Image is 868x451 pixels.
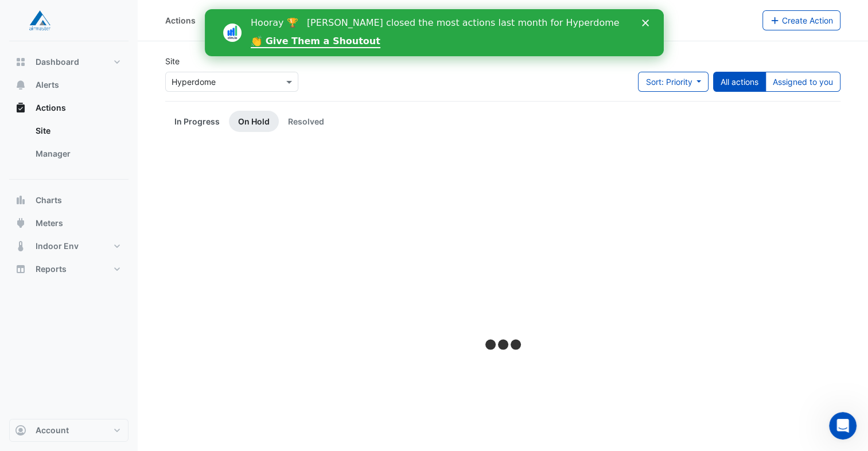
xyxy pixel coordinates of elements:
button: Reports [9,258,129,281]
div: Actions [9,119,129,170]
button: Actions [9,96,129,119]
a: On Hold [229,111,279,132]
span: Reports [36,263,67,275]
a: Resolved [279,111,333,132]
iframe: Intercom live chat [829,412,857,440]
button: Account [9,419,129,442]
span: Indoor Env [36,240,79,252]
span: Meters [36,217,63,229]
span: Actions [36,102,66,114]
span: Sort: Priority [645,77,692,87]
app-icon: Actions [15,102,26,114]
button: Charts [9,189,129,212]
button: Alerts [9,73,129,96]
a: In Progress [165,111,229,132]
button: All actions [713,72,766,92]
button: Indoor Env [9,235,129,258]
span: Account [36,425,69,436]
app-icon: Reports [15,263,26,275]
img: Company Logo [14,9,65,32]
span: Create Action [782,15,833,25]
app-icon: Indoor Env [15,240,26,252]
app-icon: Dashboard [15,56,26,68]
button: Dashboard [9,50,129,73]
app-icon: Alerts [15,79,26,91]
app-icon: Meters [15,217,26,229]
label: Site [165,55,180,67]
span: Charts [36,195,62,206]
button: Create Action [762,10,841,30]
iframe: Intercom live chat banner [205,9,664,56]
button: Assigned to you [765,72,840,92]
a: Site [26,119,129,142]
a: Manager [26,142,129,165]
div: Actions [165,14,196,26]
span: Alerts [36,79,59,91]
app-icon: Charts [15,195,26,206]
div: Close [437,10,449,17]
button: Sort: Priority [638,72,709,92]
span: Dashboard [36,56,79,68]
button: Meters [9,212,129,235]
